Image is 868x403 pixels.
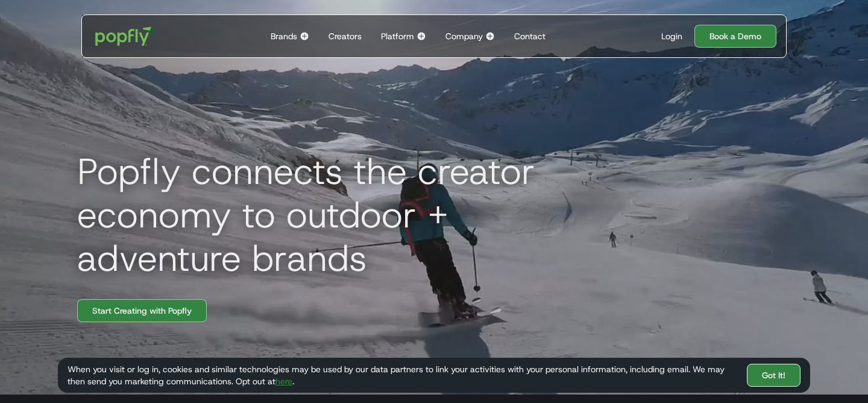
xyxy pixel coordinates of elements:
[747,364,800,387] a: Got It!
[68,363,737,387] div: When you visit or log in, cookies and similar technologies may be used by our data partners to li...
[324,15,366,57] a: Creators
[656,30,687,42] a: Login
[275,376,292,387] a: here
[77,299,207,322] a: Start Creating with Popfly
[694,25,776,48] a: Book a Demo
[271,30,297,42] div: Brands
[68,150,610,280] h1: Popfly connects the creator economy to outdoor + adventure brands
[509,15,550,57] a: Contact
[87,18,165,54] a: home
[514,30,546,42] div: Contact
[329,30,362,42] div: Creators
[661,30,682,42] div: Login
[381,30,414,42] div: Platform
[445,30,483,42] div: Company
